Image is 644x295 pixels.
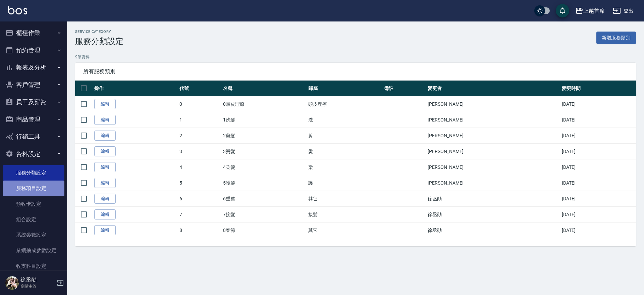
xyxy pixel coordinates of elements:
a: 系統參數設定 [3,227,64,243]
h3: 服務分類設定 [75,37,123,46]
td: 徐丞勛 [426,207,560,223]
button: 報表及分析 [3,59,64,76]
td: [DATE] [560,159,636,175]
th: 名稱 [221,81,306,96]
th: 歸屬 [307,81,382,96]
td: 5護髮 [221,175,306,191]
a: 編輯 [94,115,116,125]
a: 編輯 [94,225,116,236]
td: [DATE] [560,207,636,223]
td: 護 [307,175,382,191]
td: 4染髮 [221,159,306,175]
td: 1 [178,112,221,128]
button: save [556,4,569,17]
td: 2剪髮 [221,128,306,144]
td: 其它 [307,191,382,207]
td: 洗 [307,112,382,128]
button: 資料設定 [3,145,64,163]
a: 服務項目設定 [3,181,64,196]
a: 收支科目設定 [3,258,64,274]
td: 徐丞勛 [426,223,560,238]
a: 編輯 [94,99,116,109]
td: [DATE] [560,191,636,207]
img: Person [5,276,19,290]
button: 行銷工具 [3,128,64,145]
button: 員工及薪資 [3,93,64,111]
p: 高階主管 [20,283,55,289]
a: 編輯 [94,209,116,220]
button: 商品管理 [3,111,64,128]
td: 其它 [307,223,382,238]
a: 編輯 [94,194,116,204]
a: 編輯 [94,178,116,188]
td: [DATE] [560,96,636,112]
td: 4 [178,159,221,175]
td: 7 [178,207,221,223]
td: [DATE] [560,175,636,191]
td: 3 [178,144,221,159]
td: [DATE] [560,112,636,128]
button: 客戶管理 [3,76,64,94]
td: 剪 [307,128,382,144]
td: [PERSON_NAME] [426,175,560,191]
h5: 徐丞勛 [20,277,55,283]
td: [DATE] [560,223,636,238]
p: 9 筆資料 [75,54,636,60]
td: [DATE] [560,144,636,159]
td: 3燙髮 [221,144,306,159]
a: 新增服務類別 [596,32,636,44]
button: 櫃檯作業 [3,24,64,42]
td: 6重整 [221,191,306,207]
td: 8 [178,223,221,238]
span: 所有服務類別 [83,68,628,75]
td: 染 [307,159,382,175]
a: 編輯 [94,146,116,157]
td: [PERSON_NAME] [426,128,560,144]
a: 服務分類設定 [3,165,64,181]
td: 1洗髮 [221,112,306,128]
td: 0頭皮理療 [221,96,306,112]
th: 備註 [382,81,426,96]
td: 2 [178,128,221,144]
td: [PERSON_NAME] [426,112,560,128]
img: Logo [8,6,27,14]
td: [PERSON_NAME] [426,96,560,112]
td: [PERSON_NAME] [426,144,560,159]
button: 登出 [610,5,636,17]
td: 6 [178,191,221,207]
a: 業績抽成參數設定 [3,243,64,258]
td: 頭皮理療 [307,96,382,112]
button: 上越首席 [573,4,607,18]
th: 變更時間 [560,81,636,96]
th: 變更者 [426,81,560,96]
a: 預收卡設定 [3,196,64,212]
th: 代號 [178,81,221,96]
th: 操作 [93,81,178,96]
a: 組合設定 [3,212,64,227]
h2: Service Category [75,30,123,34]
td: 8春節 [221,223,306,238]
td: 5 [178,175,221,191]
td: 接髮 [307,207,382,223]
a: 編輯 [94,162,116,173]
td: 燙 [307,144,382,159]
td: 徐丞勛 [426,191,560,207]
td: [PERSON_NAME] [426,159,560,175]
button: 預約管理 [3,42,64,59]
td: 0 [178,96,221,112]
div: 上越首席 [583,7,605,15]
td: [DATE] [560,128,636,144]
a: 編輯 [94,131,116,141]
td: 7接髮 [221,207,306,223]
